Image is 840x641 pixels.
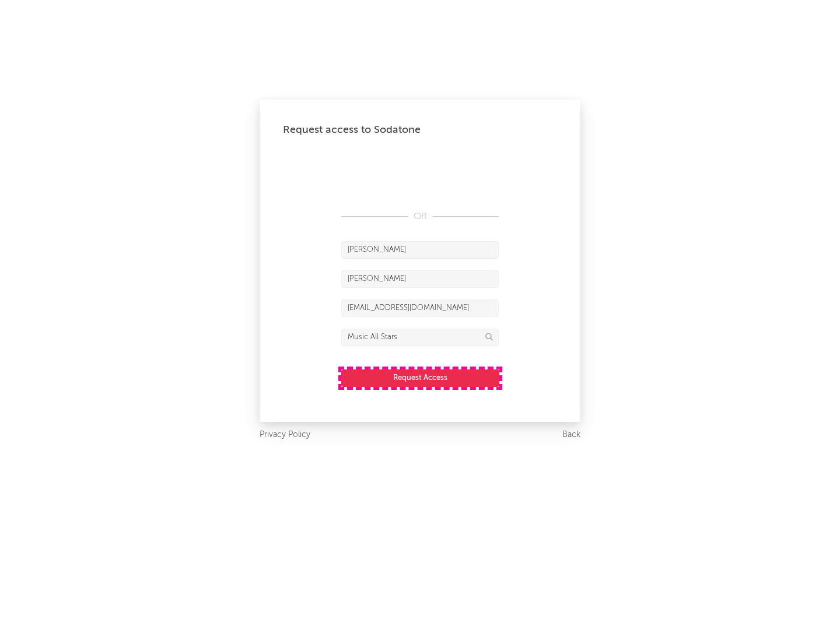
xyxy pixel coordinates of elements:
input: Last Name [341,270,499,288]
input: First Name [341,241,499,259]
input: Division [341,329,499,346]
a: Back [562,428,580,442]
input: Email [341,300,499,317]
div: Request access to Sodatone [283,123,557,137]
div: OR [341,210,499,224]
button: Request Access [341,369,499,387]
a: Privacy Policy [260,428,310,442]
